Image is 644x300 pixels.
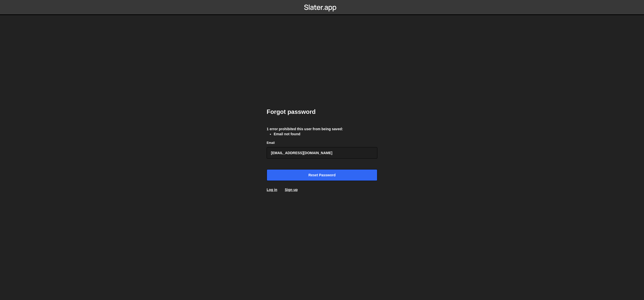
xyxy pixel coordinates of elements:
h2: Forgot password [267,108,377,116]
input: Reset password [267,169,377,181]
a: Sign up [285,188,298,192]
li: Email not found [274,131,377,137]
div: 1 error prohibited this user from being saved: [267,126,377,131]
a: Log in [267,188,277,192]
label: Email [267,140,275,145]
